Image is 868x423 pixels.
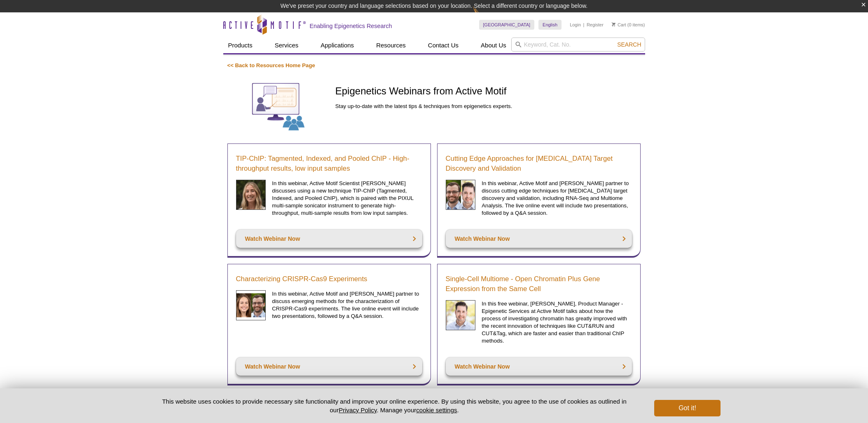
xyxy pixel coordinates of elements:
[476,38,511,53] a: About Us
[339,407,377,414] a: Privacy Policy
[272,290,422,320] p: In this webinar, Active Motif and [PERSON_NAME] partner to discuss emerging methods for the chara...
[227,78,329,135] img: Webinars
[570,22,581,28] a: Login
[236,357,422,376] a: Watch Webinar Now
[236,230,422,248] a: Watch Webinar Now
[473,6,495,26] img: Change Here
[236,290,266,320] img: CRISPR Webinar
[335,86,641,98] h1: Epigenetics Webinars from Active Motif
[612,20,645,30] li: (0 items)
[446,357,632,376] a: Watch Webinar Now
[654,400,720,416] button: Got it!
[615,41,643,48] button: Search
[482,180,632,217] p: In this webinar, Active Motif and [PERSON_NAME] partner to discuss cutting edge techniques for [M...
[236,154,422,174] a: TIP-ChIP: Tagmented, Indexed, and Pooled ChIP - High-throughput results, low input samples
[446,154,632,174] a: Cutting Edge Approaches for [MEDICAL_DATA] Target Discovery and Validation
[316,38,359,53] a: Applications
[310,22,392,30] h2: Enabling Epigenetics Research
[446,230,632,248] a: Watch Webinar Now
[371,38,411,53] a: Resources
[479,20,535,30] a: [GEOGRAPHIC_DATA]
[617,41,641,48] span: Search
[148,397,641,414] p: This website uses cookies to provide necessary site functionality and improve your online experie...
[236,180,266,210] img: Sarah Traynor headshot
[446,300,476,330] img: Single-Cell Multiome Webinar
[612,22,615,26] img: Your Cart
[270,38,304,53] a: Services
[482,300,632,345] p: In this free webinar, [PERSON_NAME], Product Manager - Epigenetic Services at Active Motif talks ...
[335,103,641,110] p: Stay up-to-date with the latest tips & techniques from epigenetics experts.
[446,180,476,210] img: Cancer Discovery Webinar
[583,20,585,30] li: |
[227,62,315,68] a: << Back to Resources Home Page
[538,20,562,30] a: English
[416,407,457,414] button: cookie settings
[272,180,422,217] p: In this webinar, Active Motif Scientist [PERSON_NAME] discusses using a new technique TIP-ChIP (T...
[423,38,463,53] a: Contact Us
[511,38,645,52] input: Keyword, Cat. No.
[236,274,367,284] a: Characterizing CRISPR-Cas9 Experiments
[446,274,632,294] a: Single-Cell Multiome - Open Chromatin Plus Gene Expression from the Same Cell
[612,22,626,28] a: Cart
[223,38,257,53] a: Products
[587,22,604,28] a: Register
